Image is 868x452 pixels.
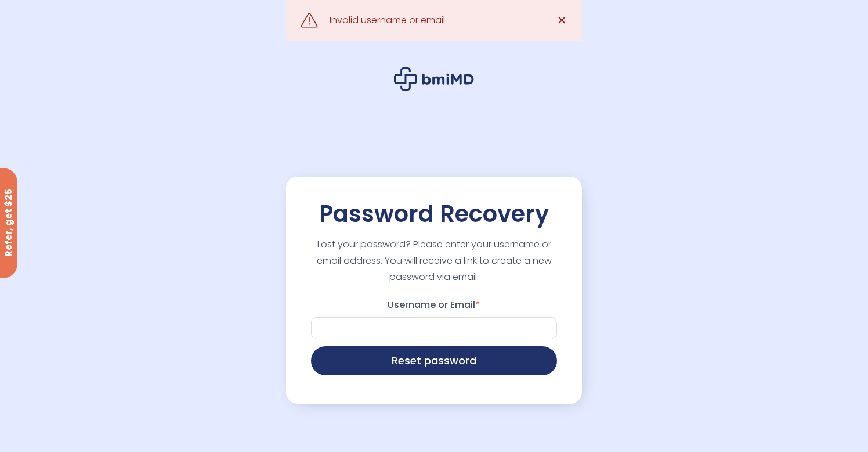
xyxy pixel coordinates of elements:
[550,9,573,32] a: ✕
[311,346,557,375] button: Reset password
[311,296,557,314] label: Username or Email
[557,12,567,28] span: ✕
[309,236,559,285] p: Lost your password? Please enter your username or email address. You will receive a link to creat...
[319,200,549,228] h2: Password Recovery
[330,12,447,28] div: Invalid username or email.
